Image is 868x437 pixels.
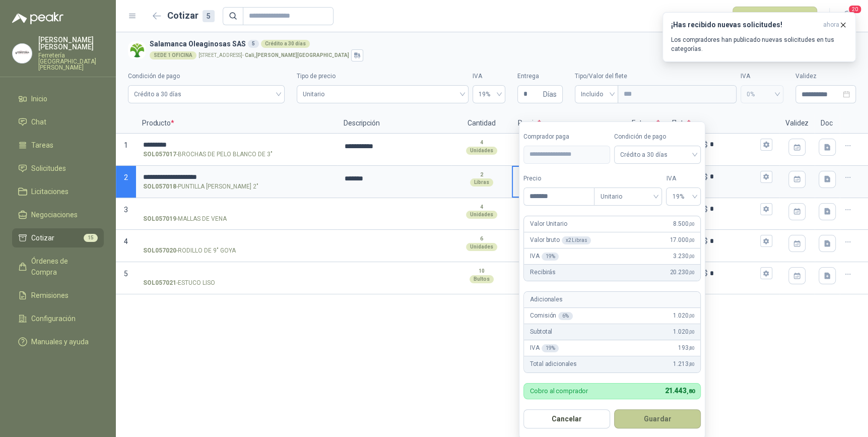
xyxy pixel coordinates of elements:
[614,132,701,142] label: Condición de pago
[542,253,559,261] div: 19 %
[38,52,104,71] p: Ferretería [GEOGRAPHIC_DATA][PERSON_NAME]
[542,344,559,352] div: 19 %
[530,252,559,261] p: IVA
[670,235,694,245] span: 17.000
[124,141,128,149] span: 1
[665,113,779,134] p: Flete
[673,219,694,229] span: 8.500
[709,141,758,148] input: Incluido $
[709,205,758,213] input: Incluido $
[203,10,215,22] div: 5
[760,235,772,247] button: Incluido $
[517,72,563,81] label: Entrega
[150,38,852,49] h3: Salamanca Oleaginosas SAS
[732,7,817,26] button: Publicar cotizaciones
[838,7,856,25] button: 20
[143,150,273,159] p: - BROCHAS DE PELO BLANCO DE 3"
[479,87,499,102] span: 19%
[779,113,815,134] p: Validez
[760,139,772,151] button: Incluido $
[523,174,594,183] label: Precio
[689,361,695,367] span: ,80
[558,312,573,320] div: 6 %
[143,237,330,245] input: SOL057020-RODILLO DE 9" GOYA
[38,36,104,50] p: [PERSON_NAME] [PERSON_NAME]
[662,12,856,62] button: ¡Has recibido nuevas solicitudes!ahora Los compradores han publicado nuevas solicitudes en tus ca...
[703,204,707,215] p: $
[470,178,493,186] div: Libras
[12,159,104,178] a: Solicitudes
[480,139,483,147] p: 4
[530,235,591,245] p: Valor bruto
[31,232,54,243] span: Cotizar
[530,388,588,394] p: Cobro al comprador
[31,313,76,324] span: Configuración
[795,72,856,81] label: Validez
[703,139,707,150] p: $
[689,329,695,335] span: ,00
[689,313,695,319] span: ,00
[297,72,469,81] label: Tipo de precio
[671,35,847,53] p: Los compradores han publicado nuevas solicitudes en tus categorías.
[12,89,104,108] a: Inicio
[150,51,196,59] div: SEDE 1 OFICINA
[530,311,573,321] p: Comisión
[815,113,840,134] p: Doc
[31,93,47,104] span: Inicio
[31,336,89,347] span: Manuales y ayuda
[31,209,78,220] span: Negociaciones
[760,267,772,279] button: Incluido $
[13,44,32,63] img: Company Logo
[84,234,98,242] span: 15
[303,87,462,102] span: Unitario
[12,309,104,328] a: Configuración
[143,173,330,181] input: SOL057018-PUNTILLA [PERSON_NAME] 2"
[143,150,176,159] strong: SOL057017
[167,9,215,23] h2: Cotizar
[31,290,69,301] span: Remisiones
[625,113,665,134] p: Entrega
[747,87,777,102] span: 0%
[614,409,701,428] button: Guardar
[143,182,258,192] p: - PUNTILLA [PERSON_NAME] 2"
[687,388,695,395] span: ,80
[31,116,46,128] span: Chat
[760,171,772,183] button: Incluido $
[703,268,707,279] p: $
[575,72,737,81] label: Tipo/Valor del flete
[670,268,694,277] span: 20.230
[128,72,285,81] label: Condición de pago
[543,86,557,103] span: Días
[709,237,758,245] input: Incluido $
[666,174,701,183] label: IVA
[678,343,694,353] span: 193
[470,275,494,283] div: Bultos
[143,270,330,277] input: SOL057021-ESTUCO LISO
[31,163,66,174] span: Solicitudes
[466,243,497,251] div: Unidades
[479,267,485,275] p: 10
[480,203,483,211] p: 4
[245,52,349,58] strong: Cali , [PERSON_NAME][GEOGRAPHIC_DATA]
[530,219,567,229] p: Valor Unitario
[673,311,694,321] span: 1.020
[703,171,707,182] p: $
[12,182,104,201] a: Licitaciones
[124,173,128,181] span: 2
[673,252,694,261] span: 3.230
[143,278,215,288] p: - ESTUCO LISO
[143,182,176,192] strong: SOL057018
[600,189,656,204] span: Unitario
[466,211,497,219] div: Unidades
[512,113,626,134] p: Precio
[143,214,176,224] strong: SOL057019
[12,205,104,224] a: Negociaciones
[12,286,104,305] a: Remisiones
[248,40,259,48] div: 5
[12,252,104,282] a: Órdenes de Compra
[12,112,104,132] a: Chat
[143,246,176,256] strong: SOL057020
[466,147,497,155] div: Unidades
[709,270,758,277] input: Incluido $
[562,236,591,244] div: x 2 Libras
